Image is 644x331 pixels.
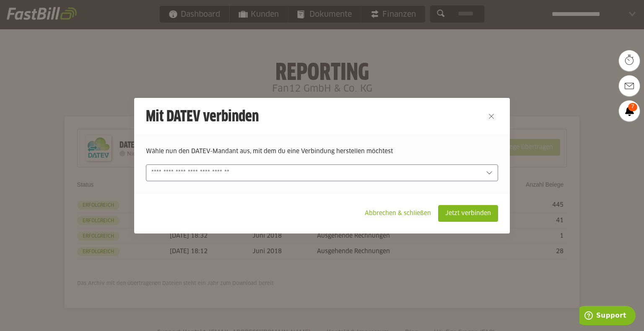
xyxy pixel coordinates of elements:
[438,205,498,222] sl-button: Jetzt verbinden
[628,103,637,111] span: 7
[146,147,498,156] p: Wähle nun den DATEV-Mandant aus, mit dem du eine Verbindung herstellen möchtest
[358,205,438,222] sl-button: Abbrechen & schließen
[579,306,636,327] iframe: Öffnet ein Widget, in dem Sie weitere Informationen finden
[619,100,640,121] a: 7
